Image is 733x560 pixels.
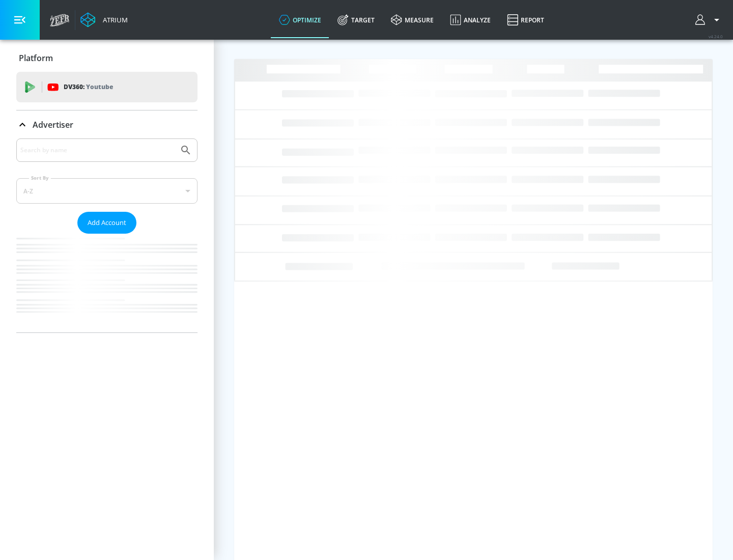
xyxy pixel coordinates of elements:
div: A-Z [16,178,198,204]
button: Add Account [77,212,136,234]
span: v 4.24.0 [709,34,723,39]
p: Youtube [86,81,113,92]
a: measure [383,2,442,38]
a: Report [499,2,552,38]
div: Atrium [99,15,128,24]
div: Advertiser [16,110,198,139]
p: Advertiser [33,119,73,130]
span: Add Account [88,217,126,229]
div: DV360: Youtube [16,72,198,102]
div: Advertiser [16,138,198,332]
label: Sort By [29,175,51,181]
p: Platform [19,52,53,64]
nav: list of Advertiser [16,234,198,332]
div: Platform [16,44,198,72]
a: Atrium [80,12,128,27]
a: Target [329,2,383,38]
a: Analyze [442,2,499,38]
p: DV360: [64,81,113,93]
input: Search by name [20,144,175,157]
a: optimize [271,2,329,38]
